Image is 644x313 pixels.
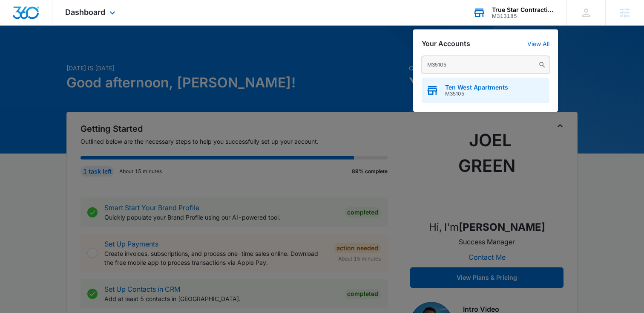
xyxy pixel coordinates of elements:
[422,40,470,48] h2: Your Accounts
[65,8,105,17] span: Dashboard
[422,56,549,73] input: Search Accounts
[445,91,508,97] span: M35105
[492,13,554,19] div: account id
[445,84,508,91] span: Ten West Apartments
[492,6,554,13] div: account name
[422,78,549,103] button: Ten West ApartmentsM35105
[527,40,549,47] a: View All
